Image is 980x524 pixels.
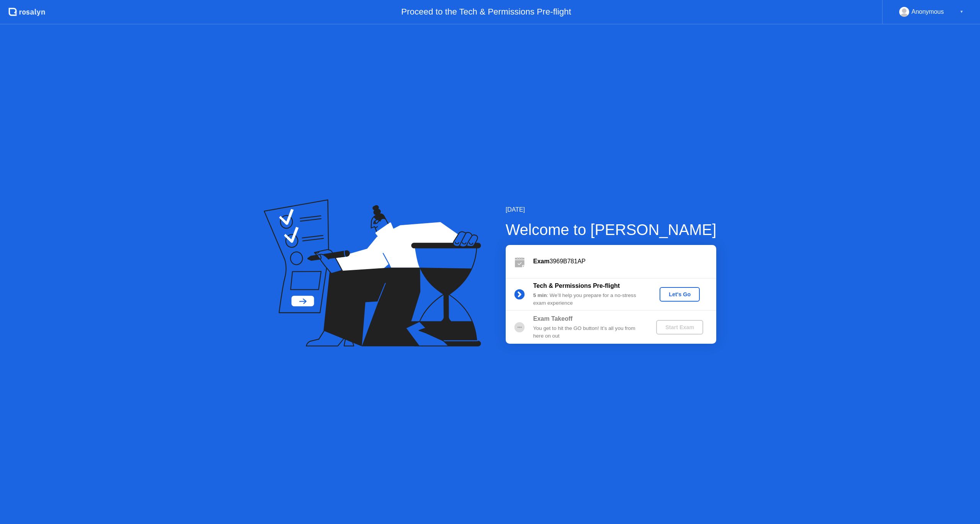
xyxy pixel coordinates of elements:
[533,325,644,340] div: You get to hit the GO button! It’s all you from here on out
[533,292,547,298] b: 5 min
[533,257,716,266] div: 3969B781AP
[533,292,644,307] div: : We’ll help you prepare for a no-stress exam experience
[660,287,700,302] button: Let's Go
[911,7,944,17] div: Anonymous
[533,258,550,264] b: Exam
[506,205,717,214] div: [DATE]
[663,291,697,297] div: Let's Go
[533,282,620,289] b: Tech & Permissions Pre-flight
[659,324,700,330] div: Start Exam
[506,218,717,241] div: Welcome to [PERSON_NAME]
[533,315,573,322] b: Exam Takeoff
[656,320,703,335] button: Start Exam
[960,7,964,17] div: ▼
